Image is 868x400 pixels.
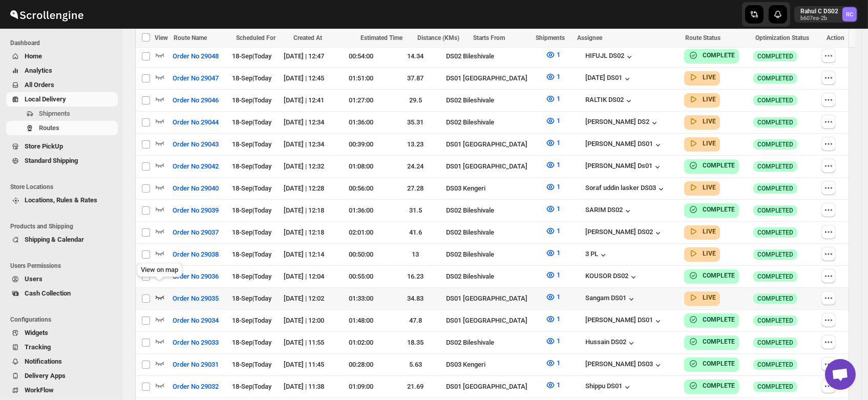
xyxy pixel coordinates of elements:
[536,34,565,41] span: Shipments
[173,293,219,304] span: Order No 29035
[446,227,539,238] div: DS02 Bileshivale
[446,338,539,348] div: DS02 Bileshivale
[336,73,385,83] div: 01:51:00
[446,73,539,83] div: DS01 [GEOGRAPHIC_DATA]
[167,136,225,153] button: Order No 29043
[173,183,219,194] span: Order No 29040
[757,96,793,104] span: COMPLETED
[585,338,637,348] button: Hussain DS02
[6,340,118,354] button: Tracking
[232,339,271,346] span: 18-Sep | Today
[391,382,440,392] div: 21.69
[173,360,219,370] span: Order No 29031
[284,73,330,83] div: [DATE] | 12:45
[336,117,385,128] div: 01:36:00
[703,316,735,323] b: COMPLETE
[585,360,663,370] button: [PERSON_NAME] DS03
[336,249,385,260] div: 00:50:00
[585,118,660,128] button: [PERSON_NAME] DS2
[539,179,566,195] button: 1
[284,95,330,106] div: [DATE] | 12:41
[557,227,560,235] span: 1
[25,67,52,74] span: Analytics
[688,226,716,237] button: LIVE
[391,360,440,370] div: 5.63
[757,74,793,82] span: COMPLETED
[557,139,560,146] span: 1
[336,360,385,370] div: 00:28:00
[174,34,207,41] span: Route Name
[757,118,793,127] span: COMPLETED
[391,315,440,326] div: 47.8
[232,272,271,280] span: 18-Sep | Today
[391,73,440,83] div: 37.87
[6,64,118,78] button: Analytics
[585,294,637,304] button: Sangam DS01
[232,118,271,126] span: 18-Sep | Today
[232,184,271,192] span: 18-Sep | Today
[539,201,566,217] button: 1
[446,95,539,106] div: DS02 Bileshivale
[25,289,71,297] span: Cash Collection
[173,139,219,150] span: Order No 29043
[585,250,608,260] div: 3 PL
[703,140,716,147] b: LIVE
[446,183,539,194] div: DS03 Kengeri
[10,39,118,47] span: Dashboard
[557,73,560,80] span: 1
[232,294,271,302] span: 18-Sep | Today
[539,267,566,283] button: 1
[284,382,330,392] div: [DATE] | 11:38
[167,224,225,241] button: Order No 29037
[173,249,219,260] span: Order No 29038
[539,47,566,63] button: 1
[557,359,560,367] span: 1
[336,161,385,172] div: 01:08:00
[703,250,716,257] b: LIVE
[446,382,539,392] div: DS01 [GEOGRAPHIC_DATA]
[585,52,634,62] button: HIFUJL DS02
[842,7,857,22] span: Rahul C DS02
[39,124,59,132] span: Routes
[800,7,838,15] p: Rahul C DS02
[446,205,539,216] div: DS02 Bileshivale
[685,34,721,41] span: Route Status
[757,184,793,193] span: COMPLETED
[794,6,858,23] button: User menu
[25,157,78,164] span: Standard Shipping
[703,118,716,125] b: LIVE
[167,246,225,263] button: Order No 29038
[6,383,118,397] button: WorkFlow
[167,92,225,109] button: Order No 29046
[232,383,271,390] span: 18-Sep | Today
[391,95,440,106] div: 29.5
[284,139,330,150] div: [DATE] | 12:34
[167,114,225,131] button: Order No 29044
[173,161,219,172] span: Order No 29042
[577,34,602,41] span: Assignee
[336,95,385,106] div: 01:27:00
[585,140,663,150] button: [PERSON_NAME] DS01
[167,378,225,395] button: Order No 29032
[703,74,716,81] b: LIVE
[25,329,48,336] span: Widgets
[557,249,560,257] span: 1
[8,2,85,27] img: ScrollEngine
[688,94,716,104] button: LIVE
[167,356,225,373] button: Order No 29031
[167,180,225,197] button: Order No 29040
[757,206,793,215] span: COMPLETED
[688,314,735,325] button: COMPLETE
[391,293,440,304] div: 34.83
[557,337,560,345] span: 1
[688,359,735,369] button: COMPLETE
[10,222,118,230] span: Products and Shipping
[336,315,385,326] div: 01:48:00
[232,250,271,258] span: 18-Sep | Today
[391,249,440,260] div: 13
[284,360,330,370] div: [DATE] | 11:45
[825,359,856,390] div: Open chat
[25,275,43,283] span: Users
[232,52,271,60] span: 18-Sep | Today
[585,316,663,326] div: [PERSON_NAME] DS01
